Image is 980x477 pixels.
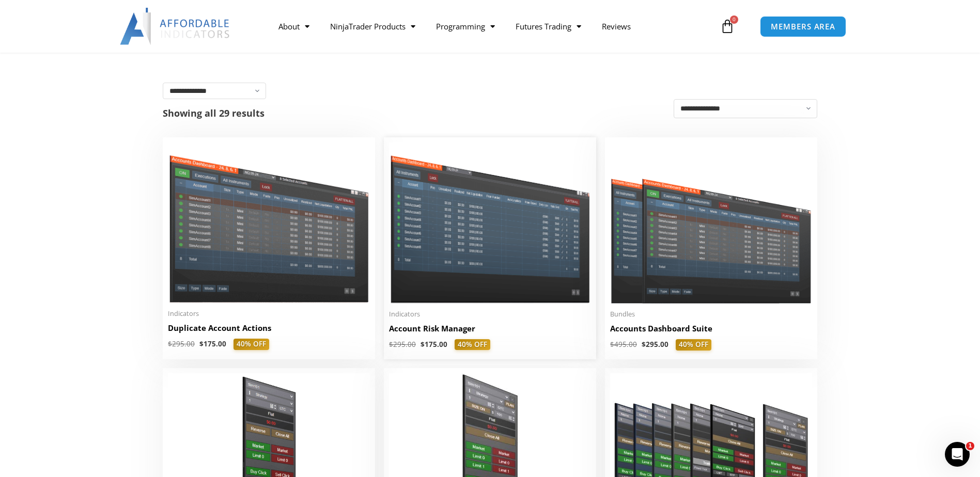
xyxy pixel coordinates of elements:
a: Reviews [592,14,641,38]
span: $ [199,339,204,348]
a: NinjaTrader Products [320,14,426,38]
a: Futures Trading [505,14,592,38]
h2: Duplicate Account Actions [168,323,370,333]
span: $ [389,340,393,349]
iframe: Intercom live chat [945,442,970,467]
bdi: 295.00 [642,340,668,349]
span: 40% OFF [455,339,490,351]
p: Showing all 29 results [163,108,265,118]
bdi: 495.00 [610,340,637,349]
a: Programming [426,14,505,38]
select: Shop order [674,99,817,118]
a: Duplicate Account Actions [168,323,370,339]
span: Bundles [610,310,812,319]
img: Accounts Dashboard Suite [610,142,812,304]
span: MEMBERS AREA [771,23,835,30]
span: $ [421,340,425,349]
img: Account Risk Manager [389,142,591,303]
nav: Menu [268,14,718,38]
span: Indicators [389,310,591,319]
h2: Account Risk Manager [389,323,591,334]
span: Indicators [168,309,370,318]
bdi: 295.00 [168,339,195,348]
a: 0 [705,11,750,41]
img: Duplicate Account Actions [168,142,370,303]
a: Account Risk Manager [389,323,591,339]
span: 40% OFF [234,339,269,350]
h2: Accounts Dashboard Suite [610,323,812,334]
span: $ [642,340,646,349]
span: $ [610,340,614,349]
a: About [268,14,320,38]
span: 1 [966,442,974,450]
bdi: 175.00 [199,339,226,348]
a: MEMBERS AREA [760,16,846,37]
img: LogoAI | Affordable Indicators – NinjaTrader [120,8,231,45]
a: Accounts Dashboard Suite [610,323,812,339]
span: 40% OFF [676,339,711,351]
bdi: 295.00 [389,340,416,349]
span: $ [168,339,172,348]
bdi: 175.00 [421,340,447,349]
span: 0 [730,15,738,24]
